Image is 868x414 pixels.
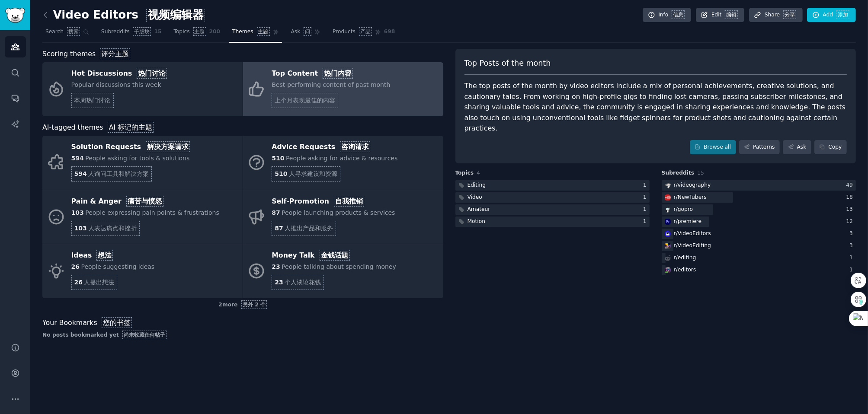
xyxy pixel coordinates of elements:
div: Advice Requests [272,140,397,154]
span: 87 [275,225,283,232]
span: 15 [154,28,161,36]
font: 搜索 [68,29,79,35]
font: 尚未收藏任何帖子 [124,332,165,338]
font: 主题 [258,29,269,35]
span: 510 [272,155,284,162]
a: Amateur1 [455,204,650,215]
div: r/ videography [674,182,711,189]
div: 1 [849,254,856,262]
img: gopro [665,207,671,213]
a: VideoEditingr/VideoEditing3 [662,241,856,252]
a: Motion1 [455,217,650,227]
span: Top Posts of the month [464,58,551,69]
div: Self-Promotion [272,194,395,208]
font: 添加 [838,12,848,18]
div: 18 [846,194,856,201]
span: Topics [455,169,474,177]
span: People asking for advice & resources [286,155,397,162]
a: VideoEditorsr/VideoEditors3 [662,229,856,239]
span: AI-tagged themes [42,122,154,133]
font: 编辑 [726,12,737,18]
a: Self-Promotion 自我推销87People launching products & services87人推出产品和服务 [243,190,443,244]
span: People asking for tools & solutions [85,155,189,162]
div: 1 [643,194,650,201]
span: 23 [275,279,283,286]
div: 3 [849,230,856,238]
div: 49 [846,182,856,189]
div: The top posts of the month by video editors include a mix of personal achievements, creative solu... [464,81,847,134]
div: 13 [846,206,856,213]
img: videography [665,182,671,188]
img: VideoEditing [665,243,671,249]
img: GummySearch logo [5,8,25,23]
span: People talking about spending money [282,263,396,270]
div: 1 [849,266,856,274]
div: r/ editing [674,254,696,262]
div: Amateur [468,206,490,213]
font: 您的书签 [103,318,131,327]
a: r/editing1 [662,253,856,264]
a: Ask 问 [288,25,324,43]
div: 1 [643,206,650,213]
a: Solution Requests 解决方案请求594People asking for tools & solutions594人询问工具和解决方案 [42,136,243,190]
font: 信息 [673,12,683,18]
span: 200 [209,28,221,36]
font: 咨询请求 [341,143,369,151]
div: Editing [468,182,486,189]
a: editorsr/editors1 [662,265,856,276]
div: Motion [468,218,486,226]
span: People expressing pain points & frustrations [85,209,219,216]
a: Money Talk 金钱话题23People talking about spending money23个人谈论花钱 [243,244,443,298]
span: 个人谈论花钱 [285,279,321,286]
span: 87 [272,209,280,216]
span: 人询问工具和解决方案 [88,170,149,177]
img: editors [665,267,671,273]
span: Themes [232,28,269,36]
div: r/ NewTubers [674,194,707,201]
div: Pain & Anger [71,194,219,208]
a: NewTubersr/NewTubers18 [662,192,856,203]
span: 26 [74,279,83,286]
span: 23 [272,263,280,270]
a: Ask [783,140,811,155]
span: 人提出想法 [84,279,114,286]
a: Add 添加 [807,8,856,22]
a: Patterns [739,140,780,155]
a: Info 信息 [643,8,691,22]
div: 3 [849,242,856,250]
font: 金钱话题 [321,251,349,259]
div: 2 more [42,298,443,312]
div: r/ gopro [674,206,693,213]
a: Browse all [690,140,736,155]
span: 698 [384,28,395,36]
span: 人推出产品和服务 [285,225,333,232]
div: No posts bookmarked yet [42,331,443,339]
span: Products [333,28,372,36]
div: 12 [846,218,856,226]
button: Copy [814,140,847,155]
a: videographyr/videography49 [662,180,856,191]
span: Search [45,28,80,36]
a: Subreddits 子版块15 [98,25,165,43]
span: Popular discussions this week [71,81,161,104]
span: 103 [74,225,87,232]
span: 人寻求建议和资源 [289,170,337,177]
div: r/ VideoEditing [674,242,711,250]
a: Search 搜索 [42,25,92,43]
a: Editing1 [455,180,650,191]
a: Pain & Anger 痛苦与愤怒103People expressing pain points & frustrations103人表达痛点和挫折 [42,190,243,244]
a: Video1 [455,192,650,203]
a: Advice Requests 咨询请求510People asking for advice & resources510人寻求建议和资源 [243,136,443,190]
a: Products 产品698 [330,25,398,43]
a: Edit 编辑 [696,8,745,22]
div: 1 [643,218,650,226]
font: 问 [305,29,310,35]
a: Themes 主题 [229,25,282,43]
a: Share 分享 [749,8,803,22]
font: 主题 [195,29,205,35]
span: 594 [74,170,87,177]
font: 分享 [785,12,795,18]
font: 自我推销 [335,197,363,205]
img: NewTubers [665,194,671,201]
div: 1 [643,182,650,189]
